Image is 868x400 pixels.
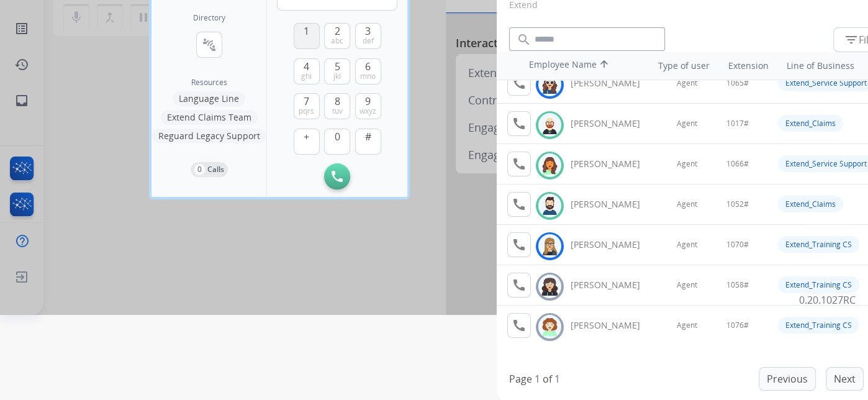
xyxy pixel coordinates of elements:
[335,129,340,144] span: 0
[726,320,749,330] span: 1076#
[207,164,224,175] p: Calls
[365,94,371,109] span: 9
[332,106,343,116] span: tuv
[355,58,381,84] button: 6mno
[541,277,559,296] img: avatar
[523,52,635,80] th: Employee Name
[778,196,843,212] div: Extend_Claims
[721,53,774,78] th: Extension
[541,75,559,94] img: avatar
[331,36,343,46] span: abc
[304,59,309,74] span: 4
[778,236,859,253] div: Extend_Training CS
[332,171,343,182] img: call-button
[726,240,749,250] span: 1070#
[194,164,205,175] p: 0
[193,13,225,23] h2: Directory
[324,129,350,155] button: 0
[294,93,320,119] button: 7pqrs
[677,159,697,169] span: Agent
[202,37,217,52] mat-icon: connect_without_contact
[324,93,350,119] button: 8tuv
[335,24,340,39] span: 2
[726,119,749,129] span: 1017#
[355,93,381,119] button: 9wxyz
[294,58,320,84] button: 4ghi
[778,115,843,132] div: Extend_Claims
[778,317,859,334] div: Extend_Training CS
[677,280,697,290] span: Agent
[571,279,654,291] div: [PERSON_NAME]
[571,117,654,130] div: [PERSON_NAME]
[294,129,320,155] button: +
[844,32,859,47] mat-icon: filter_list
[365,59,371,74] span: 6
[335,94,340,109] span: 8
[726,199,749,209] span: 1052#
[541,196,559,216] img: avatar
[152,129,266,143] button: Reguard Legacy Support
[365,24,371,39] span: 3
[512,116,527,131] mat-icon: call
[161,110,258,125] button: Extend Claims Team
[363,36,374,46] span: def
[541,317,559,337] img: avatar
[677,78,697,88] span: Agent
[365,129,371,144] span: #
[571,77,654,89] div: [PERSON_NAME]
[543,371,552,386] p: of
[597,58,612,73] mat-icon: arrow_upward
[324,23,350,49] button: 2abc
[355,129,381,155] button: #
[304,129,309,144] span: +
[778,276,859,293] div: Extend_Training CS
[512,318,527,333] mat-icon: call
[677,320,697,330] span: Agent
[359,106,376,116] span: wxyz
[571,158,654,170] div: [PERSON_NAME]
[191,78,227,88] span: Resources
[726,159,749,169] span: 1066#
[355,23,381,49] button: 3def
[512,197,527,212] mat-icon: call
[677,119,697,129] span: Agent
[512,237,527,252] mat-icon: call
[304,94,309,109] span: 7
[512,278,527,293] mat-icon: call
[799,293,856,307] p: 0.20.1027RC
[677,199,697,209] span: Agent
[571,239,654,251] div: [PERSON_NAME]
[304,24,309,39] span: 1
[335,59,340,74] span: 5
[333,71,341,81] span: jkl
[541,156,559,175] img: avatar
[571,319,654,332] div: [PERSON_NAME]
[726,78,749,88] span: 1065#
[191,162,228,177] button: 0Calls
[360,71,376,81] span: mno
[641,53,716,78] th: Type of user
[324,58,350,84] button: 5jkl
[301,71,312,81] span: ghi
[509,371,532,386] p: Page
[517,32,531,47] mat-icon: search
[541,237,559,256] img: avatar
[173,91,245,106] button: Language Line
[677,240,697,250] span: Agent
[512,157,527,171] mat-icon: call
[541,116,559,135] img: avatar
[512,76,527,91] mat-icon: call
[299,106,314,116] span: pqrs
[726,280,749,290] span: 1058#
[294,23,320,49] button: 1
[571,198,654,211] div: [PERSON_NAME]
